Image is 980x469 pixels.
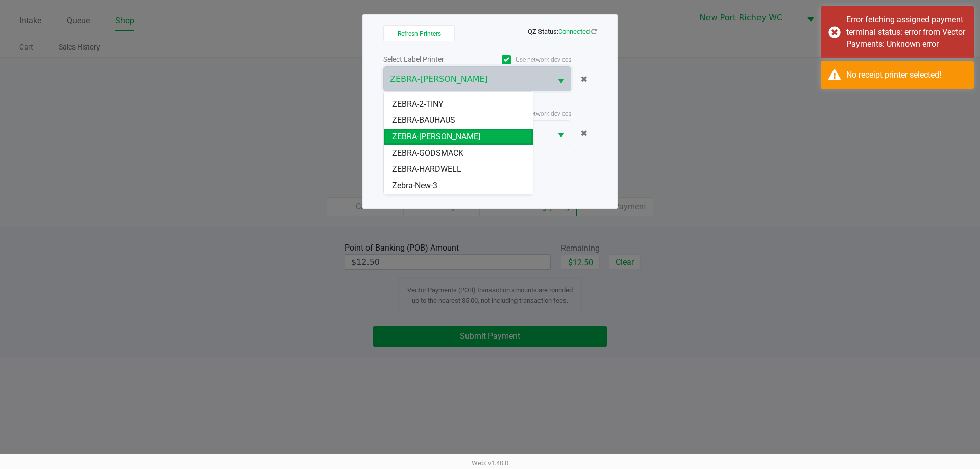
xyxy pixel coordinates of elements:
[398,30,441,37] span: Refresh Printers
[472,459,508,467] span: Web: v1.40.0
[392,180,437,192] span: Zebra-New-3
[392,98,444,110] span: ZEBRA-2-TINY
[558,28,590,35] span: Connected
[528,28,597,35] span: QZ Status:
[551,67,571,91] button: Select
[383,54,477,65] div: Select Label Printer
[390,73,545,85] span: ZEBRA-[PERSON_NAME]
[477,55,571,64] label: Use network devices
[392,131,480,143] span: ZEBRA-[PERSON_NAME]
[392,147,463,159] span: ZEBRA-GODSMACK
[846,14,966,51] div: Error fetching assigned payment terminal status: error from Vector Payments: Unknown error
[383,25,455,41] button: Refresh Printers
[392,163,461,176] span: ZEBRA-HARDWELL
[846,69,966,81] div: No receipt printer selected!
[392,114,455,127] span: ZEBRA-BAUHAUS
